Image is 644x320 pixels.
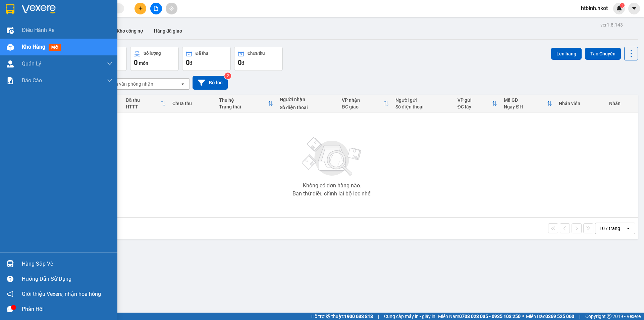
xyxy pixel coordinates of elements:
span: down [107,78,112,83]
div: Thu hộ [219,97,268,103]
div: Chưa thu [172,101,212,106]
th: Toggle SortBy [454,95,501,112]
sup: 2 [224,73,231,79]
div: 10 / trang [599,225,620,232]
button: Bộ lọc [193,76,228,90]
div: Chọn văn phòng nhận [107,81,153,87]
img: warehouse-icon [7,60,14,67]
button: Đã thu0đ [182,47,231,71]
svg: open [626,226,631,231]
img: warehouse-icon [7,260,14,267]
span: mới [49,44,61,51]
strong: 0708 023 035 - 0935 103 250 [459,314,521,319]
button: Lên hàng [551,48,582,60]
img: warehouse-icon [7,44,14,51]
button: caret-down [628,3,640,14]
span: Hỗ trợ kỹ thuật: [311,313,373,320]
img: svg+xml;base64,PHN2ZyBjbGFzcz0ibGlzdC1wbHVnX19zdmciIHhtbG5zPSJodHRwOi8vd3d3LnczLm9yZy8yMDAwL3N2Zy... [299,133,366,180]
img: icon-new-feature [616,5,622,11]
div: Trạng thái [219,104,268,109]
span: copyright [607,314,611,319]
div: Người nhận [280,97,335,102]
span: Miền Nam [438,313,521,320]
span: | [579,313,580,320]
span: 0 [238,58,241,66]
span: Miền Bắc [526,313,574,320]
div: Hàng sắp về [22,259,112,269]
div: Người gửi [395,97,451,103]
div: Chưa thu [248,51,265,56]
button: aim [166,3,177,14]
div: Số điện thoại [280,105,335,110]
span: Điều hành xe [22,26,54,34]
button: Hàng đã giao [149,23,187,39]
span: question-circle [7,276,13,282]
span: 0 [186,58,190,66]
span: notification [7,291,13,297]
div: Đã thu [126,97,160,103]
button: Số lượng0món [130,47,179,71]
button: Kho công nợ [111,23,149,39]
span: 0 [134,58,138,66]
button: file-add [150,3,162,14]
div: Đã thu [196,51,208,56]
span: file-add [154,6,158,11]
th: Toggle SortBy [122,95,169,112]
span: htbinh.hkot [576,4,613,12]
button: plus [135,3,146,14]
th: Toggle SortBy [500,95,555,112]
div: ĐC lấy [458,104,492,109]
span: down [107,61,112,66]
th: Toggle SortBy [216,95,276,112]
span: Giới thiệu Vexere, nhận hoa hồng [22,290,101,298]
span: Kho hàng [22,44,45,50]
span: món [139,60,148,66]
span: 1 [621,3,623,8]
img: solution-icon [7,77,14,84]
span: ⚪️ [522,315,524,318]
span: đ [241,60,244,66]
span: caret-down [631,5,637,11]
span: aim [169,6,174,11]
div: Hướng dẫn sử dụng [22,274,112,284]
div: Ngày ĐH [504,104,547,109]
img: warehouse-icon [7,27,14,34]
div: Không có đơn hàng nào. [303,183,361,188]
button: Chưa thu0đ [234,47,283,71]
div: VP nhận [342,97,383,103]
div: VP gửi [458,97,492,103]
div: ver 1.8.143 [600,21,623,29]
div: Nhãn [609,101,635,106]
span: Cung cấp máy in - giấy in: [384,313,436,320]
div: Số lượng [144,51,161,56]
div: HTTT [126,104,160,109]
sup: 1 [620,3,625,8]
div: Phản hồi [22,304,112,314]
div: Số điện thoại [395,104,451,109]
strong: 0369 525 060 [545,314,574,319]
div: ĐC giao [342,104,383,109]
th: Toggle SortBy [338,95,392,112]
span: | [378,313,379,320]
span: plus [138,6,143,11]
span: Quản Lý [22,59,41,68]
span: Báo cáo [22,76,42,85]
div: Nhân viên [559,101,602,106]
span: message [7,306,13,312]
img: logo-vxr [6,4,14,14]
div: Bạn thử điều chỉnh lại bộ lọc nhé! [292,191,372,196]
svg: open [180,81,185,87]
span: đ [190,60,192,66]
div: Mã GD [504,97,547,103]
button: Tạo Chuyến [585,48,621,60]
strong: 1900 633 818 [344,314,373,319]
